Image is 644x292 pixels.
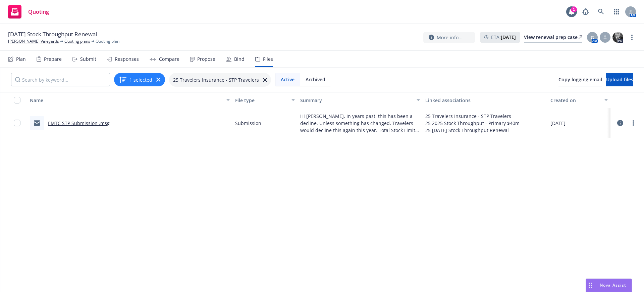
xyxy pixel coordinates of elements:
span: Submission [235,120,261,127]
div: Bind [234,56,245,62]
button: Linked associations [423,92,548,108]
span: [DATE] [550,120,566,127]
span: G [591,34,594,41]
button: More info... [423,32,475,43]
a: more [629,119,637,127]
span: ETA : [491,34,516,41]
span: Quoting plan [96,38,119,44]
div: Submit [80,56,96,62]
input: Toggle Row Selected [14,120,20,126]
span: Quoting [28,9,49,14]
span: More info... [437,34,463,41]
span: Archived [306,76,325,83]
a: Quoting plans [64,38,90,44]
div: Responses [115,56,139,62]
span: Nova Assist [600,282,626,288]
span: Hi [PERSON_NAME], In years past, this has been a decline. Unless something has changed, Travelers... [300,113,420,134]
div: Name [30,97,222,104]
button: Summary [298,92,423,108]
a: [PERSON_NAME] Vineyards [8,38,59,44]
button: Upload files [606,73,633,86]
img: photo [612,32,623,43]
a: Search [594,5,608,18]
button: Name [27,92,232,108]
div: Files [263,56,273,62]
a: View renewal prep case [524,32,582,43]
button: Copy logging email [558,73,602,86]
div: 1 [571,6,577,12]
div: Linked associations [425,97,545,104]
div: Summary [300,97,413,104]
div: Drag to move [586,279,594,292]
a: Quoting [5,2,52,21]
input: Search by keyword... [11,73,110,86]
div: Created on [550,97,600,104]
button: Nova Assist [586,279,632,292]
button: Created on [548,92,610,108]
input: Select all [14,97,20,103]
span: 25 Travelers Insurance - STP Travelers [173,76,259,83]
a: Report a Bug [579,5,592,18]
div: Compare [159,56,179,62]
a: EMTC STP Submission .msg [48,120,110,126]
button: 1 selected [119,76,152,84]
a: more [628,33,636,41]
div: Plan [16,56,26,62]
span: [DATE] Stock Throughput Renewal [8,30,97,38]
button: File type [232,92,298,108]
span: Copy logging email [558,76,602,83]
div: 25 Travelers Insurance - STP Travelers [425,113,520,120]
div: 25 [DATE] Stock Throughput Renewal [425,127,520,134]
div: File type [235,97,287,104]
div: Prepare [44,56,62,62]
div: 25 2025 Stock Throughput - Primary $40m [425,120,520,127]
div: Propose [197,56,215,62]
span: Upload files [606,76,633,83]
a: Switch app [610,5,623,18]
strong: [DATE] [501,34,516,40]
span: Active [281,76,294,83]
div: View renewal prep case [524,32,582,42]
